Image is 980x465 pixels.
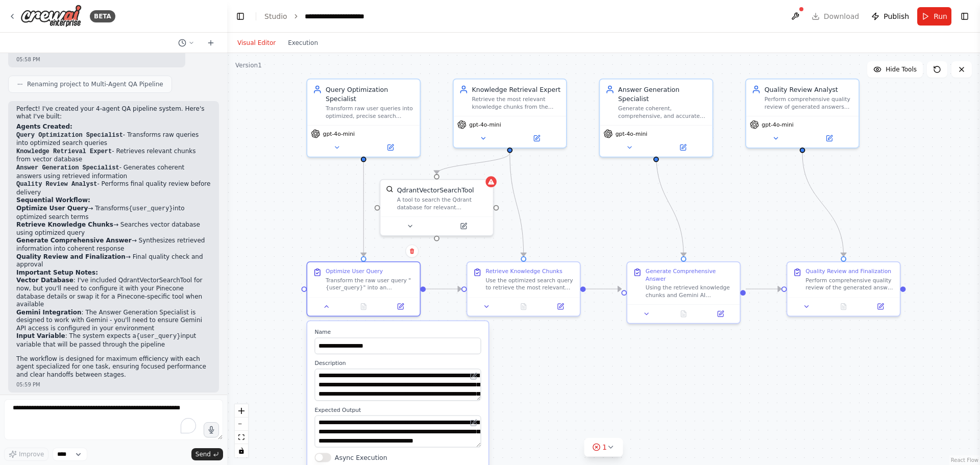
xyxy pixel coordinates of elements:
button: Hide left sidebar [233,9,248,23]
div: Quality Review and FinalizationPerform comprehensive quality review of the generated answer for t... [787,261,901,316]
button: Open in side panel [364,142,416,153]
label: Expected Output [314,406,481,413]
div: Retrieve Knowledge ChunksUse the optimized search query to retrieve the most relevant knowledge c... [467,261,581,316]
div: Transform raw user queries into optimized, precise search queries that will retrieve the most rel... [326,105,414,120]
code: Answer Generation Specialist [16,164,119,172]
strong: Vector Database [16,277,73,284]
div: 05:58 PM [16,56,177,63]
li: : The Answer Generation Specialist is designed to work with Gemini - you'll need to ensure Gemini... [16,309,211,333]
div: Answer Generation Specialist [618,85,707,103]
div: Quality Review AnalystPerform comprehensive quality review of generated answers before delivery. ... [745,79,860,149]
p: Perfect! I've created your 4-agent QA pipeline system. Here's what I've built: [16,105,211,121]
strong: Agents Created: [16,123,72,130]
div: QdrantVectorSearchToolQdrantVectorSearchToolA tool to search the Qdrant database for relevant inf... [380,179,494,236]
strong: Optimize User Query [16,205,88,212]
div: 05:59 PM [16,381,211,388]
div: Generate coherent, comprehensive, and accurate answers using retrieved knowledge chunks and Gemin... [618,105,707,120]
li: → Searches vector database using optimized query [16,221,211,237]
button: zoom out [235,418,248,431]
li: - Retrieves relevant chunks from vector database [16,148,211,164]
span: Run [934,11,947,21]
img: QdrantVectorSearchTool [386,185,393,192]
span: gpt-4o-mini [616,130,647,137]
button: Run [917,7,951,26]
div: Quality Review and Finalization [805,267,891,275]
g: Edge from 248da99b-b749-4c18-a486-3fe252b5be7c to 1c2409b4-935c-40e4-8a08-e623dc3596b0 [505,153,528,256]
g: Edge from 1c2409b4-935c-40e4-8a08-e623dc3596b0 to a6981912-58a4-44c5-9905-1085d61aa743 [586,284,622,293]
button: Open in side panel [803,133,855,143]
span: Send [195,450,211,458]
button: Open in side panel [545,301,576,312]
button: Open in side panel [437,221,489,231]
div: A tool to search the Qdrant database for relevant information on internal documents. [397,197,487,211]
strong: Sequential Workflow: [16,197,90,204]
strong: Input Variable [16,332,65,339]
button: Improve [4,448,48,461]
span: gpt-4o-mini [323,130,355,137]
div: Generate Comprehensive AnswerUsing the retrieved knowledge chunks and Gemini AI capabilities, gen... [626,261,741,324]
div: Perform comprehensive quality review of generated answers before delivery. Evaluate accuracy, com... [765,96,853,111]
button: Open in side panel [705,308,737,319]
div: Using the retrieved knowledge chunks and Gemini AI capabilities, generate a coherent, comprehensi... [646,284,734,299]
strong: Retrieve Knowledge Chunks [16,221,113,228]
g: Edge from cf994b4a-2eaa-439e-bb0b-8ba3963fd30b to 6cf5bbe9-6324-4ff2-9863-5a295845f923 [359,153,368,256]
button: zoom in [235,404,248,418]
button: Click to speak your automation idea [204,422,219,437]
button: Show right sidebar [958,9,972,23]
li: → Final quality check and approval [16,253,211,269]
div: Version 1 [235,61,262,69]
div: Quality Review Analyst [765,85,853,94]
g: Edge from a6981912-58a4-44c5-9905-1085d61aa743 to 34cb3e31-d3a3-4ead-ab10-5969122f7d06 [746,284,781,293]
strong: Important Setup Notes: [16,269,98,276]
button: No output available [504,301,543,312]
span: Renaming project to Multi-Agent QA Pipeline [27,80,163,88]
span: Improve [19,450,44,458]
code: Quality Review Analyst [16,181,97,188]
button: Hide Tools [867,61,923,78]
img: Logo [20,5,82,28]
span: gpt-4o-mini [762,121,793,128]
div: Retrieve Knowledge Chunks [485,267,562,275]
li: - Performs final quality review before delivery [16,180,211,197]
button: toggle interactivity [235,444,248,457]
label: Async Execution [335,453,387,462]
div: React Flow controls [235,404,248,457]
code: {user_query} [136,333,180,340]
li: → Synthesizes retrieved information into coherent response [16,237,211,253]
button: No output available [664,308,703,319]
code: {user_query} [129,205,173,212]
div: Retrieve the most relevant knowledge chunks from the Pinecone vector database using optimized sea... [472,96,561,111]
div: QdrantVectorSearchTool [397,185,474,194]
strong: Quality Review and Finalization [16,253,126,260]
strong: Generate Comprehensive Answer [16,237,132,244]
button: Open in side panel [657,142,708,153]
label: Description [314,359,481,366]
button: Open in side panel [385,301,416,312]
button: Publish [867,7,913,26]
div: Query Optimization Specialist [326,85,414,103]
div: Perform comprehensive quality review of the generated answer for the query "{user_query}". Evalua... [805,277,894,291]
li: → Transforms into optimized search terms [16,205,211,221]
button: Open in side panel [511,133,562,143]
button: No output available [344,301,383,312]
div: Optimize User QueryTransform the raw user query "{user_query}" into an optimized search query. An... [306,261,421,316]
button: No output available [824,301,863,312]
button: Open in editor [468,417,479,428]
span: Publish [884,11,909,21]
button: Start a new chat [203,37,219,49]
strong: Gemini Integration [16,309,82,316]
label: Name [314,329,481,336]
textarea: To enrich screen reader interactions, please activate Accessibility in Grammarly extension settings [4,399,223,440]
div: Query Optimization SpecialistTransform raw user queries into optimized, precise search queries th... [306,79,421,158]
span: gpt-4o-mini [469,121,501,128]
li: - Generates coherent answers using retrieved information [16,164,211,180]
code: Knowledge Retrieval Expert [16,148,112,155]
span: 1 [602,442,607,452]
button: Send [191,448,223,460]
button: 1 [584,438,623,457]
button: Open in side panel [865,301,896,312]
a: Studio [264,12,287,20]
button: fit view [235,431,248,444]
button: Execution [282,37,324,49]
button: Switch to previous chat [174,37,199,49]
